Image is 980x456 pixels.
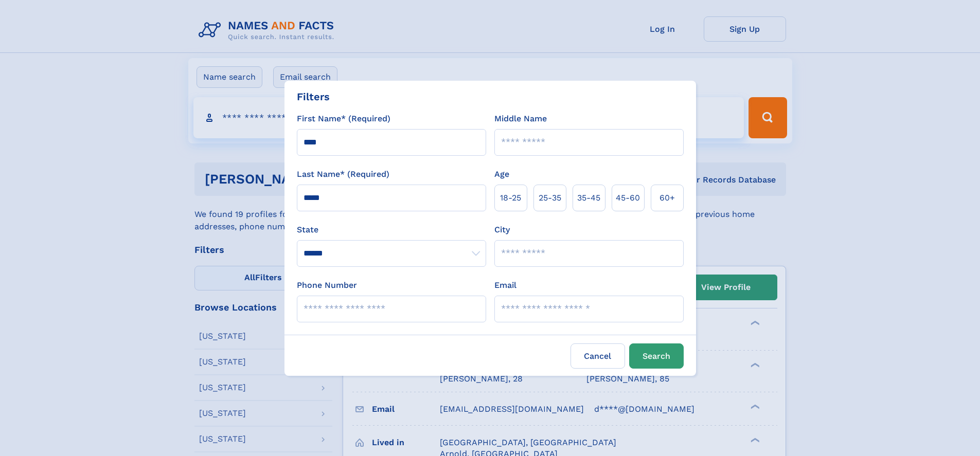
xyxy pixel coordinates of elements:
[539,192,561,204] span: 25‑35
[660,192,675,204] span: 60+
[571,343,625,369] label: Cancel
[494,279,516,291] label: Email
[297,168,389,180] label: Last Name* (Required)
[494,113,547,125] label: Middle Name
[577,192,600,204] span: 35‑45
[494,224,510,236] label: City
[629,343,684,369] button: Search
[297,279,357,291] label: Phone Number
[500,192,521,204] span: 18‑25
[297,89,330,104] div: Filters
[616,192,640,204] span: 45‑60
[297,224,486,236] label: State
[494,168,509,180] label: Age
[297,113,390,125] label: First Name* (Required)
